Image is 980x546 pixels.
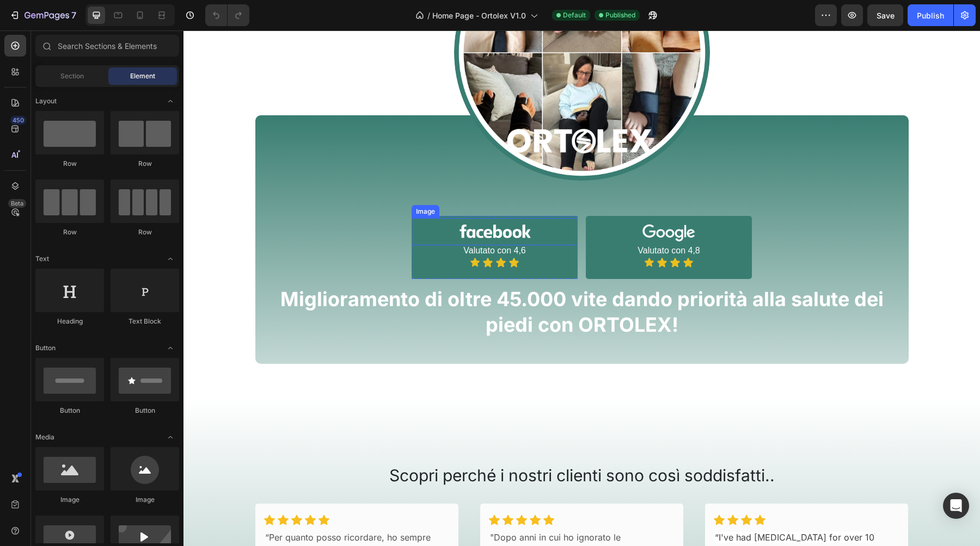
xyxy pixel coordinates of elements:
div: 450 [10,116,26,125]
div: Publish [917,10,944,21]
div: Row [111,227,179,237]
span: Text [35,254,49,264]
span: Home Page - Ortolex V1.0 [432,10,526,21]
div: Row [35,227,104,237]
div: Text Block [111,317,179,326]
span: Media [35,432,54,442]
span: Default [563,10,586,20]
p: Valutato con 4,6 [229,216,393,225]
div: Row [35,159,104,169]
img: gempages_581627102344774504-e206c23e-4136-4f02-9cae-57cafd996c2f.webp [420,188,551,215]
button: Save [867,4,903,26]
div: Button [35,406,104,415]
div: Button [111,406,179,415]
span: Toggle open [162,250,179,268]
span: Save [877,11,895,20]
div: Beta [8,199,26,208]
span: Button [35,343,56,353]
iframe: Design area [183,30,980,546]
span: Element [130,71,155,81]
span: Layout [35,96,57,106]
div: Image [35,495,104,505]
div: Heading [35,317,104,326]
img: gempages_581627102344774504-0e1f149b-81f5-4c5d-a261-b3a9dbbe392d.webp [246,188,377,215]
h2: Miglioramento di oltre 45.000 vite dando priorità alla salute dei piedi con ORTOLEX! [81,255,716,308]
span: Section [60,71,84,81]
h2: Scopri perché i nostri clienti sono così soddisfatti.. [72,433,725,457]
span: Toggle open [162,429,179,446]
input: Search Sections & Elements [35,35,179,57]
div: Open Intercom Messenger [943,493,969,519]
button: 7 [4,4,81,26]
span: Toggle open [162,92,179,110]
p: 7 [71,9,76,22]
div: Undo/Redo [205,4,249,26]
div: Image [111,495,179,505]
span: / [427,10,430,21]
span: Published [605,10,635,20]
button: Publish [908,4,953,26]
div: Row [111,159,179,169]
p: Valutato con 4,8 [403,216,567,225]
div: Image [230,176,254,186]
span: Toggle open [162,339,179,357]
